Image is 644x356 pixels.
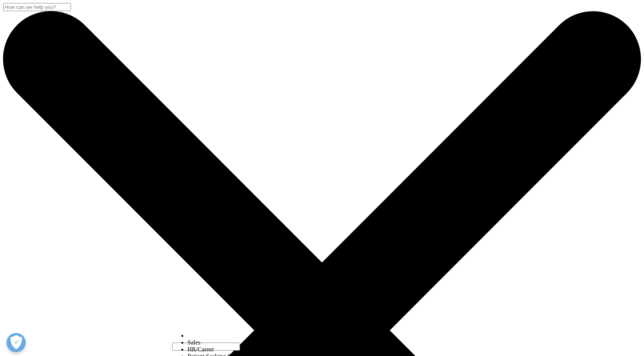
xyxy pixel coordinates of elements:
input: Search [3,3,71,11]
li: HR/Career [187,346,262,353]
li: Sales [187,339,262,346]
button: Open Preferences [7,333,26,352]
